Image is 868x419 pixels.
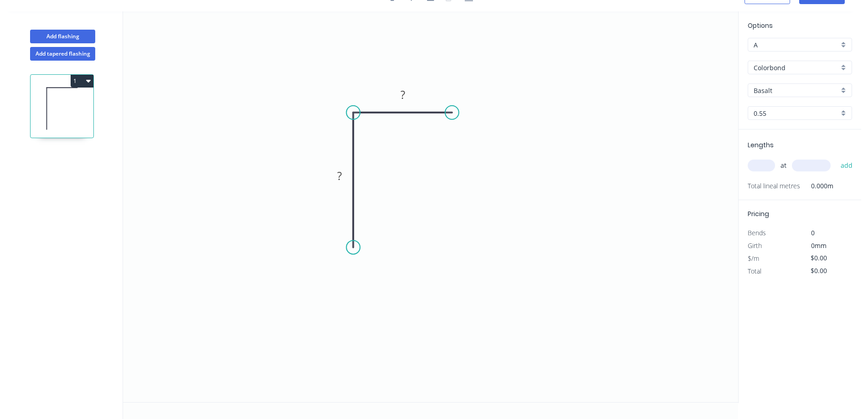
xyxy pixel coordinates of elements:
[748,228,766,237] span: Bends
[30,47,95,61] button: Add tapered flashing
[754,86,839,95] input: Colour
[748,21,773,30] span: Options
[748,254,759,263] span: $/m
[748,180,800,192] span: Total lineal metres
[811,241,827,250] span: 0mm
[337,168,342,183] tspan: ?
[748,241,762,250] span: Girth
[836,158,858,173] button: add
[30,30,95,43] button: Add flashing
[401,87,405,102] tspan: ?
[123,11,738,402] svg: 0
[800,180,833,192] span: 0.000m
[748,140,774,150] span: Lengths
[811,228,815,237] span: 0
[754,109,839,118] input: Thickness
[754,40,839,50] input: Price level
[754,63,839,72] input: Material
[748,209,769,218] span: Pricing
[781,159,786,172] span: at
[748,267,761,275] span: Total
[71,75,93,88] button: 1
